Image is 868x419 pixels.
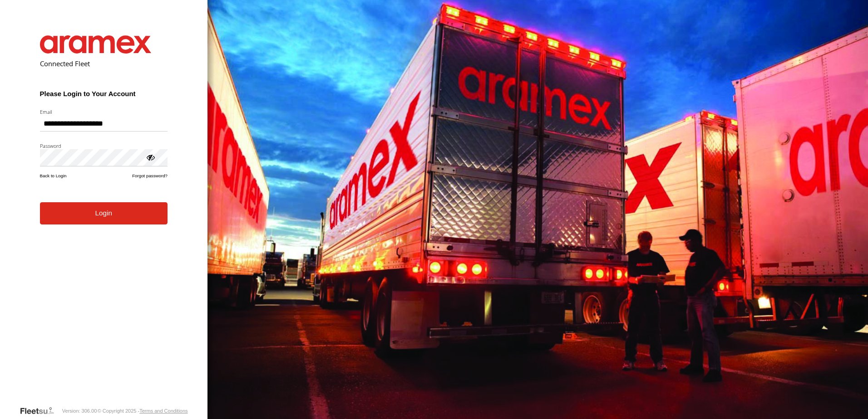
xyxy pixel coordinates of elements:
div: © Copyright 2025 - [98,408,188,414]
img: Aramex [40,35,152,54]
a: Terms and Conditions [139,408,187,414]
label: Email [40,108,168,115]
a: Forgot password? [132,173,168,178]
h2: Connected Fleet [40,59,168,68]
label: Password [40,142,168,149]
div: Version: 306.00 [62,408,97,414]
a: Visit our Website [20,406,61,415]
h3: Please Login to Your Account [40,90,168,97]
button: Login [40,202,168,224]
a: Back to Login [40,173,67,178]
